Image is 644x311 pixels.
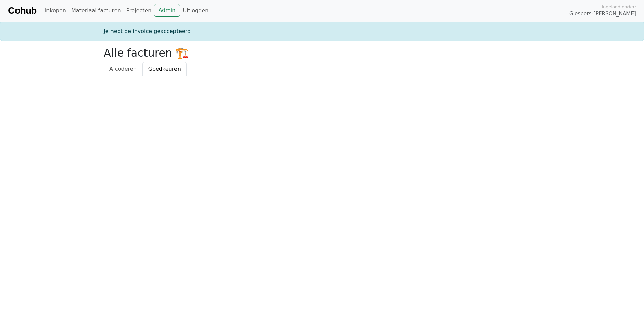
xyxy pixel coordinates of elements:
[602,4,636,10] span: Ingelogd onder:
[104,46,540,59] h2: Alle facturen 🏗️
[180,4,211,18] a: Uitloggen
[142,62,187,76] a: Goedkeuren
[100,27,544,35] div: Je hebt de invoice geaccepteerd
[154,4,180,17] a: Admin
[148,66,181,72] span: Goedkeuren
[124,4,154,18] a: Projecten
[42,4,68,18] a: Inkopen
[69,4,124,18] a: Materiaal facturen
[8,3,36,19] a: Cohub
[109,66,137,72] span: Afcoderen
[104,62,142,76] a: Afcoderen
[569,10,636,18] span: Giesbers-[PERSON_NAME]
